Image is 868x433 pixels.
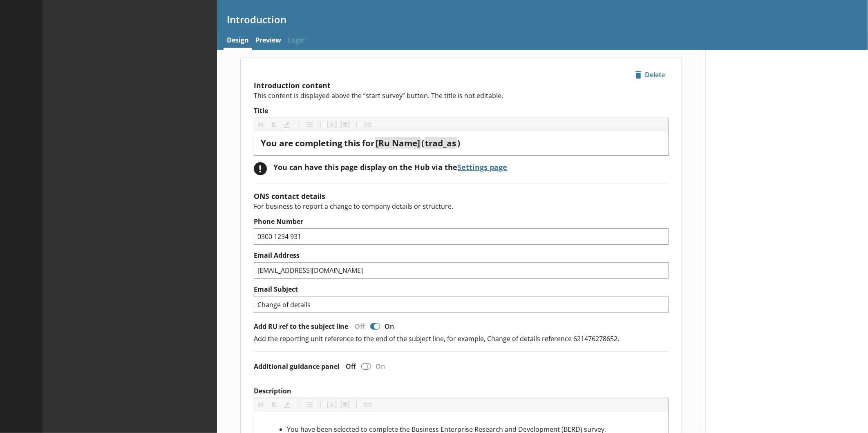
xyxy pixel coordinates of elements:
span: ( [421,137,424,149]
p: This content is displayed above the “start survey” button. The title is not editable. [254,91,669,100]
span: You are completing this for [261,137,375,149]
label: Title [254,107,669,115]
p: For business to report a change to company details or structure. [254,202,669,211]
span: trad_as [425,137,456,149]
a: Design [224,32,252,50]
p: Add the reporting unit reference to the end of the subject line, for example, Change of details r... [254,334,669,343]
div: You can have this page display on the Hub via the [273,162,508,172]
div: Off [340,362,360,371]
span: Delete [632,68,668,81]
div: ! [254,162,267,175]
div: On [382,322,401,331]
div: Title [261,138,662,149]
label: Description [254,387,669,395]
button: Delete [631,68,669,82]
label: Email Address [254,251,669,260]
h1: Introduction [227,13,858,26]
a: Preview [252,32,284,50]
div: Off [349,322,369,331]
span: Logic [284,32,308,50]
span: [Ru Name] [376,137,420,149]
h2: Introduction content [254,80,669,90]
label: Add RU ref to the subject line [254,322,349,331]
span: ) [457,137,460,149]
label: Email Subject [254,285,669,294]
label: Additional guidance panel [254,362,340,371]
a: Settings page [458,162,508,172]
div: On [373,362,392,371]
label: Phone Number [254,217,669,226]
h2: ONS contact details [254,191,669,201]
